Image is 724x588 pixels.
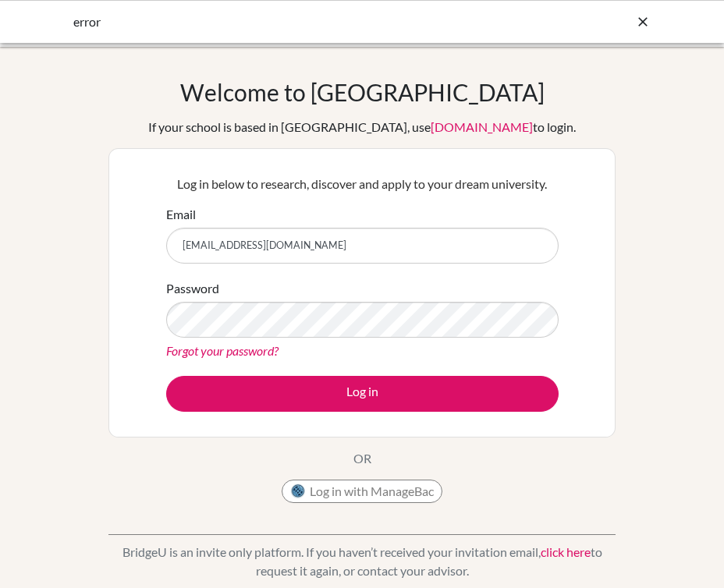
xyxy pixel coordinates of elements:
[148,118,576,136] div: If your school is based in [GEOGRAPHIC_DATA], use to login.
[73,12,417,31] div: error
[353,449,371,468] p: OR
[541,544,591,559] a: click here
[180,78,545,106] h1: Welcome to [GEOGRAPHIC_DATA]
[282,480,442,503] button: Log in with ManageBac
[166,205,196,224] label: Email
[166,279,219,298] label: Password
[166,175,559,193] p: Log in below to research, discover and apply to your dream university.
[431,119,533,134] a: [DOMAIN_NAME]
[166,343,279,358] a: Forgot your password?
[166,376,559,412] button: Log in
[108,543,616,580] p: BridgeU is an invite only platform. If you haven’t received your invitation email, to request it ...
